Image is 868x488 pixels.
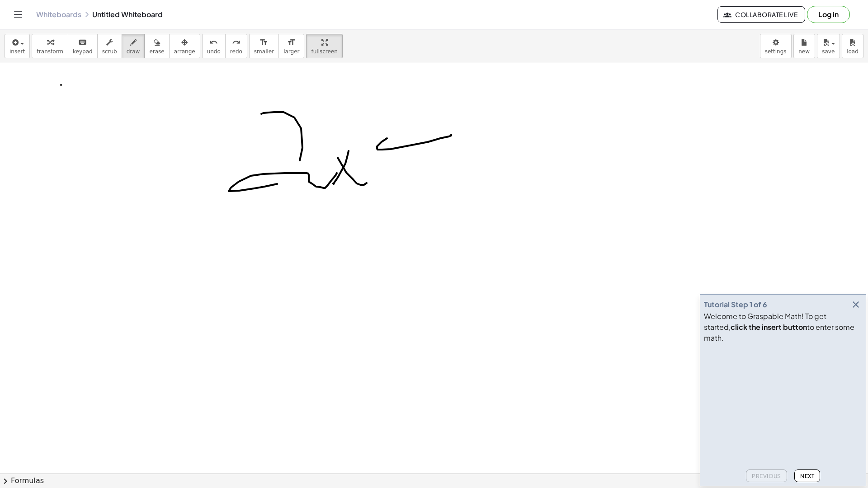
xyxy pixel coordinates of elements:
[225,34,247,58] button: redoredo
[765,48,787,55] span: settings
[11,7,25,22] button: Toggle navigation
[102,48,117,55] span: scrub
[793,34,815,58] button: new
[37,48,63,55] span: transform
[731,322,807,332] b: click the insert button
[704,299,767,310] div: Tutorial Step 1 of 6
[68,34,98,58] button: keyboardkeypad
[287,37,296,48] i: format_size
[311,48,337,55] span: fullscreen
[207,48,221,55] span: undo
[794,469,820,482] button: Next
[32,34,68,58] button: transform
[149,48,164,55] span: erase
[817,34,840,58] button: save
[704,311,862,343] div: Welcome to Graspable Math! To get started, to enter some math.
[97,34,122,58] button: scrub
[822,48,835,55] span: save
[306,34,342,58] button: fullscreen
[800,473,814,479] span: Next
[209,37,218,48] i: undo
[725,10,797,19] span: Collaborate Live
[169,34,200,58] button: arrange
[9,48,25,55] span: insert
[283,48,299,55] span: larger
[842,34,863,58] button: load
[254,48,274,55] span: smaller
[717,6,805,23] button: Collaborate Live
[807,6,850,23] button: Log in
[36,10,81,19] a: Whiteboards
[127,48,140,55] span: draw
[232,37,241,48] i: redo
[249,34,279,58] button: format_sizesmaller
[144,34,169,58] button: erase
[174,48,195,55] span: arrange
[5,34,30,58] button: insert
[230,48,242,55] span: redo
[122,34,145,58] button: draw
[73,48,93,55] span: keypad
[798,48,810,55] span: new
[847,48,859,55] span: load
[278,34,304,58] button: format_sizelarger
[202,34,226,58] button: undoundo
[78,37,87,48] i: keyboard
[760,34,792,58] button: settings
[259,37,268,48] i: format_size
